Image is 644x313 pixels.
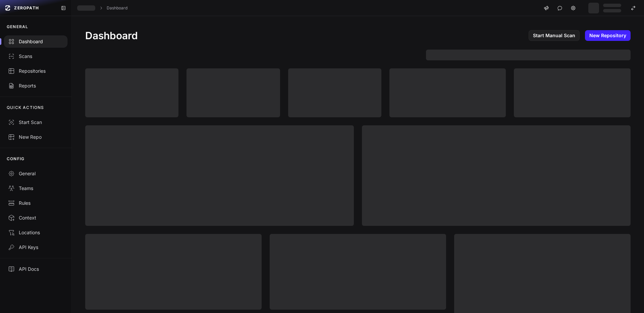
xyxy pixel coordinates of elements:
p: CONFIG [7,156,24,162]
div: Teams [8,185,63,192]
div: Reports [8,82,63,89]
nav: breadcrumb [77,5,127,11]
div: Scans [8,53,63,60]
div: Locations [8,229,63,236]
div: Dashboard [8,38,63,45]
div: Start Scan [8,119,63,126]
div: Rules [8,200,63,206]
a: Start Manual Scan [529,30,580,41]
div: Context [8,214,63,221]
p: GENERAL [7,24,28,29]
div: General [8,170,63,177]
div: Repositories [8,68,63,74]
a: Dashboard [107,5,127,11]
a: New Repository [585,30,631,41]
a: ZEROPATH [3,3,55,13]
div: New Repo [8,134,63,140]
span: ZEROPATH [14,5,39,11]
p: QUICK ACTIONS [7,105,44,110]
div: API Keys [8,244,63,251]
div: API Docs [8,266,63,272]
h1: Dashboard [85,29,138,42]
svg: chevron right, [99,6,103,10]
